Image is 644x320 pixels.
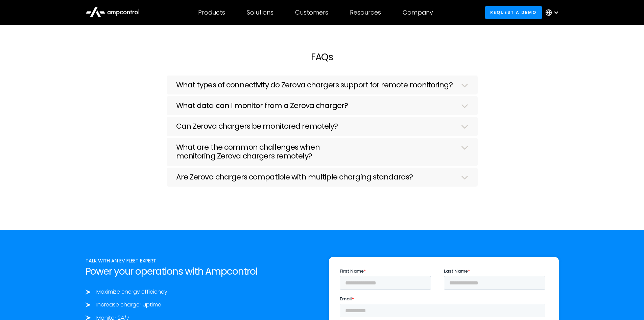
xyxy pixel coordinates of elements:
img: Dropdown Arrow [461,83,468,87]
div: Products [198,9,225,16]
div: Solutions [247,9,273,16]
h2: Power your operations with Ampcontrol [86,266,315,277]
h3: What types of connectivity do Zerova chargers support for remote monitoring? [176,81,453,89]
h3: Are Zerova chargers compatible with multiple charging standards? [176,173,413,182]
div: Customers [295,9,328,16]
img: Dropdown Arrow [461,146,468,150]
h2: FAQs [86,51,559,63]
div: Company [403,9,433,16]
div: Increase charger uptime [96,301,161,308]
div: Resources [350,9,381,16]
img: Dropdown Arrow [461,104,468,108]
div: TALK WITH AN EV FLEET EXPERT [86,257,315,264]
img: Dropdown Arrow [461,175,468,179]
h3: What data can I monitor from a Zerova charger? [176,101,348,110]
h3: What are the common challenges when monitoring Zerova chargers remotely? [176,143,453,161]
div: Maximize energy efficiency [96,288,167,296]
img: Dropdown Arrow [461,125,468,129]
h3: Can Zerova chargers be monitored remotely? [176,122,338,131]
a: Request a demo [485,6,542,19]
